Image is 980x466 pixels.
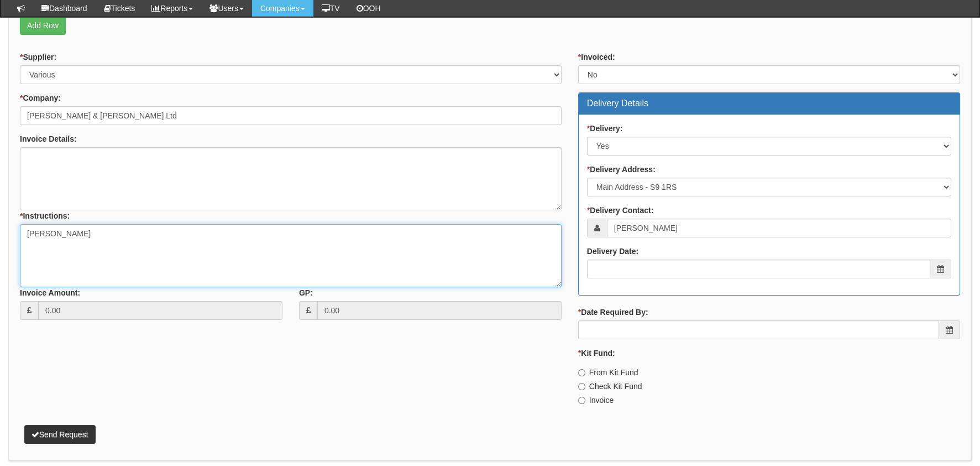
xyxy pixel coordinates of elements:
[587,164,656,175] label: Delivery Address:
[578,348,615,359] label: Kit Fund:
[587,205,654,216] label: Delivery Contact:
[24,425,96,444] button: Send Request
[20,287,80,298] label: Invoice Amount:
[299,287,313,298] label: GP:
[578,367,638,378] label: From Kit Fund
[587,246,638,257] label: Delivery Date:
[20,92,61,103] label: Company:
[578,397,585,404] input: Invoice
[578,51,615,63] label: Invoiced:
[20,51,56,63] label: Supplier:
[578,307,648,318] label: Date Required By:
[578,369,585,376] input: From Kit Fund
[587,123,623,134] label: Delivery:
[578,381,642,392] label: Check Kit Fund
[20,210,70,221] label: Instructions:
[578,383,585,390] input: Check Kit Fund
[20,16,66,35] a: Add Row
[578,395,614,406] label: Invoice
[20,133,77,144] label: Invoice Details:
[587,99,951,108] h3: Delivery Details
